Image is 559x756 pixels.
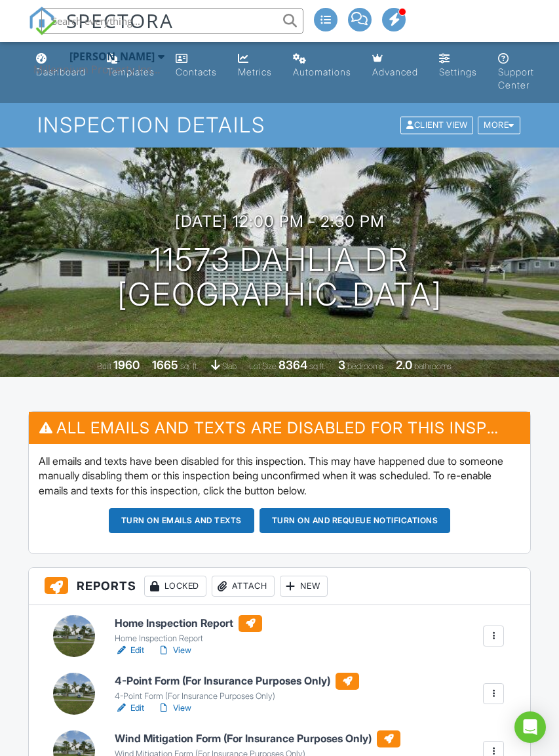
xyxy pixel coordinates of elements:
div: Home Inspection Report [115,633,262,644]
div: Open Intercom Messenger [514,711,546,743]
a: Client View [399,119,476,129]
h3: Reports [29,568,531,605]
div: Client View [400,117,473,134]
button: Turn on emails and texts [109,508,254,533]
div: Advanced [372,66,418,77]
a: 4-Point Form (For Insurance Purposes Only) 4-Point Form (For Insurance Purposes Only) [115,673,359,702]
h6: Home Inspection Report [115,615,262,632]
a: Home Inspection Report Home Inspection Report [115,615,262,644]
a: Settings [434,47,482,85]
div: Automations [293,66,351,77]
span: sq.ft. [309,361,326,371]
h1: 11573 Dahlia Dr [GEOGRAPHIC_DATA] [117,243,442,312]
div: Support Center [498,66,534,90]
a: Metrics [233,47,277,85]
a: View [157,702,191,715]
a: Automations (Basic) [288,47,357,85]
div: New [280,576,328,597]
div: Metrics [238,66,272,77]
div: Contacts [176,66,217,77]
a: Edit [115,702,144,715]
input: Search everything... [41,8,303,34]
a: Advanced [367,47,423,85]
div: [PERSON_NAME] [69,50,155,63]
div: 8364 [279,358,307,372]
p: All emails and texts have been disabled for this inspection. This may have happened due to someon... [39,454,521,498]
h6: Wind Mitigation Form (For Insurance Purposes Only) [115,730,400,747]
h3: [DATE] 12:00 pm - 2:30 pm [175,212,385,230]
div: Locked [144,576,206,597]
div: 2.0 [396,358,412,372]
button: Turn on and Requeue Notifications [260,508,451,533]
a: Contacts [170,47,222,85]
div: Attach [212,576,275,597]
h1: Inspection Details [37,113,522,136]
h6: 4-Point Form (For Insurance Purposes Only) [115,673,359,690]
h3: All emails and texts are disabled for this inspection! [29,412,531,444]
a: View [157,644,191,657]
div: 3 [338,358,345,372]
span: Lot Size [249,361,277,371]
span: bedrooms [347,361,383,371]
a: Support Center [493,47,539,98]
div: Millennium Property Inspections [33,63,164,76]
span: slab [222,361,237,371]
a: Edit [115,644,144,657]
div: More [478,117,520,134]
div: 4-Point Form (For Insurance Purposes Only) [115,691,359,702]
div: Settings [439,66,477,77]
span: Built [97,361,111,371]
span: bathrooms [414,361,452,371]
span: sq. ft. [180,361,199,371]
div: 1960 [113,358,140,372]
div: 1665 [152,358,178,372]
